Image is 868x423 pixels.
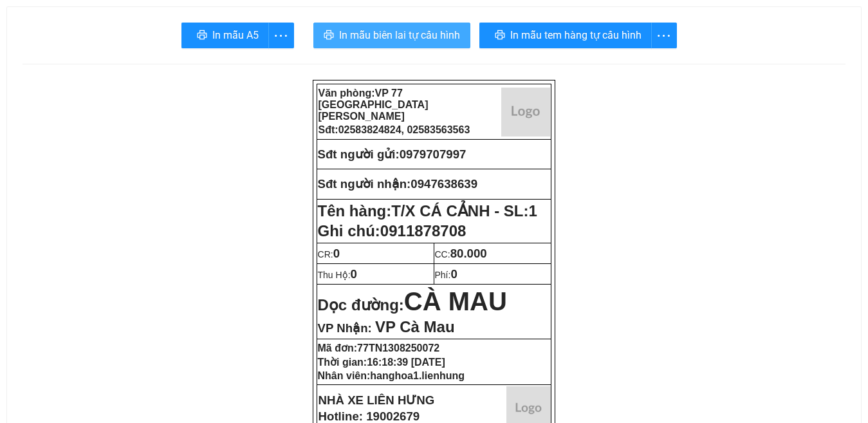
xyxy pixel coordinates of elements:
span: Ghi chú: [318,222,466,240]
strong: Mã đơn: [318,343,440,353]
span: CÀ MAU [404,287,507,315]
span: 0 [351,267,357,281]
strong: Tên hàng: [318,202,537,220]
strong: Hotline: 19002679 [319,409,420,423]
span: Phí: [435,270,457,280]
span: printer [197,30,207,42]
span: 80.000 [450,247,487,260]
span: 0 [450,267,457,281]
strong: Sđt: [319,124,470,135]
span: 1 [529,202,537,220]
span: VP Cà Mau [375,318,455,335]
strong: Sđt người nhận: [318,177,411,191]
span: 0979707997 [400,147,466,161]
span: CR: [318,249,340,259]
span: T/X CÁ CẢNH - SL: [391,202,537,220]
span: 77TN1308250072 [357,343,439,353]
strong: Thời gian: [318,357,445,368]
img: logo [501,88,550,136]
span: In mẫu tem hàng tự cấu hình [510,27,642,43]
span: In mẫu A5 [212,27,259,43]
button: more [651,23,677,48]
button: printerIn mẫu tem hàng tự cấu hình [479,23,652,48]
span: 0 [333,247,340,260]
button: printerIn mẫu biên lai tự cấu hình [313,23,470,48]
strong: Văn phòng: [319,88,429,122]
span: printer [324,30,334,42]
button: more [268,23,294,48]
span: VP Nhận: [318,321,372,335]
span: CC: [435,249,487,259]
span: 0947638639 [411,177,477,191]
span: In mẫu biên lai tự cấu hình [339,27,460,43]
span: Thu Hộ: [318,270,357,280]
span: more [652,28,676,44]
span: more [269,28,293,44]
strong: NHÀ XE LIÊN HƯNG [319,393,435,407]
span: hanghoa1.lienhung [370,370,465,381]
span: VP 77 [GEOGRAPHIC_DATA][PERSON_NAME] [319,88,429,122]
strong: Nhân viên: [318,370,465,381]
span: 16:18:39 [DATE] [367,357,445,368]
strong: Sđt người gửi: [318,147,400,161]
button: printerIn mẫu A5 [181,23,269,48]
span: 0911878708 [380,222,466,240]
span: 02583824824, 02583563563 [338,124,470,135]
span: printer [495,30,505,42]
strong: Dọc đường: [318,296,507,314]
